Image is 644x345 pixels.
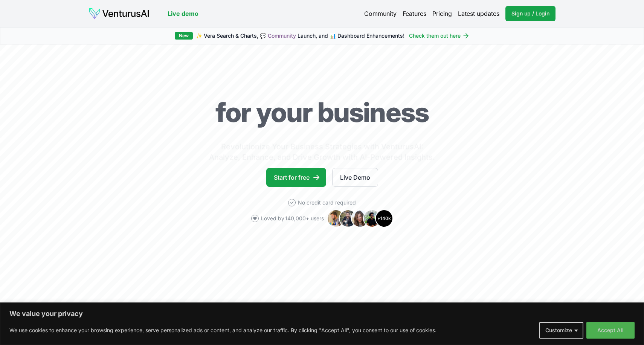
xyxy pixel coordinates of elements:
a: Community [268,32,296,39]
span: ✨ Vera Search & Charts, 💬 Launch, and 📊 Dashboard Enhancements! [196,32,404,40]
img: logo [89,8,150,20]
img: Avatar 3 [351,209,369,227]
a: Check them out here [409,32,470,40]
p: We use cookies to enhance your browsing experience, serve personalized ads or content, and analyz... [9,326,436,335]
img: Avatar 4 [363,209,381,227]
a: Live demo [168,9,198,18]
a: Start for free [266,168,326,187]
a: Latest updates [458,9,499,18]
p: We value your privacy [9,309,635,318]
a: Features [403,9,426,18]
span: Sign up / Login [511,10,549,17]
a: Live Demo [332,168,378,187]
button: Accept All [586,322,635,339]
a: Sign up / Login [505,6,555,21]
img: Avatar 1 [327,209,345,227]
button: Customize [539,322,583,339]
div: New [175,32,193,40]
img: Avatar 2 [339,209,357,227]
a: Pricing [432,9,452,18]
a: Community [364,9,397,18]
